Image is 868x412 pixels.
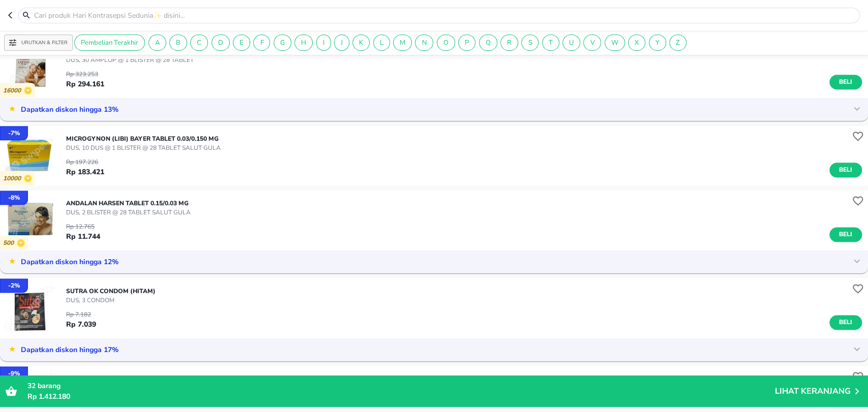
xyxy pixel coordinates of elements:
[3,175,24,182] p: 10000
[66,287,156,296] p: SUTRA OK CONDOM (HITAM)
[584,38,601,47] span: V
[8,281,20,290] p: - 2 %
[334,35,349,51] div: J
[27,381,775,391] p: barang
[16,343,118,355] p: Dapatkan diskon hingga 17%
[66,374,225,384] p: ANDALAN LAKTASI [PERSON_NAME] TABLET 0.5 MG
[212,35,230,51] div: D
[253,35,270,51] div: F
[458,35,475,51] div: P
[393,35,412,51] div: M
[149,38,166,47] span: A
[66,222,100,231] p: Rp 12.765
[459,38,475,47] span: P
[479,35,497,51] div: Q
[191,38,207,47] span: C
[542,35,559,51] div: T
[274,38,291,47] span: G
[3,87,24,94] p: 16000
[335,38,349,47] span: J
[373,35,390,51] div: L
[649,38,666,47] span: Y
[66,134,221,143] p: MICROGYNON (LIBI) Bayer TABLET 0.03/0.150 MG
[583,35,601,51] div: V
[8,193,20,202] p: - 8 %
[501,38,518,47] span: R
[148,35,166,51] div: A
[521,35,538,51] div: S
[16,103,118,115] p: Dapatkan diskon hingga 13%
[33,10,857,21] input: Cari produk Hari Kontrasepsi Sedunia✨ disini…
[316,35,331,51] div: I
[21,39,68,47] p: Urutkan & Filter
[605,38,624,47] span: W
[829,315,862,330] button: Beli
[16,255,118,267] p: Dapatkan diskon hingga 12%
[480,38,497,47] span: Q
[294,35,313,51] div: H
[212,38,229,47] span: D
[829,163,862,177] button: Beli
[27,381,36,391] span: 32
[66,208,191,217] p: DUS, 2 BLISTER @ 28 TABLET SALUT GULA
[66,167,104,177] p: Rp 183.421
[649,35,666,51] div: Y
[233,38,250,47] span: E
[605,35,625,51] div: W
[829,227,862,242] button: Beli
[66,199,191,208] p: ANDALAN Harsen TABLET 0.15/0.03 MG
[352,35,370,51] div: K
[66,319,96,330] p: Rp 7.039
[837,77,854,87] span: Beli
[500,35,518,51] div: R
[66,296,156,305] p: DUS, 3 CONDOM
[233,35,250,51] div: E
[437,38,455,47] span: O
[27,392,70,401] span: Rp 1.412.180
[8,129,20,138] p: - 7 %
[254,38,270,47] span: F
[66,79,104,89] p: Rp 294.161
[563,38,580,47] span: U
[4,35,73,51] button: Urutkan & Filter
[169,35,187,51] div: B
[170,38,187,47] span: B
[628,35,645,51] div: X
[837,317,854,328] span: Beli
[670,38,686,47] span: Z
[353,38,369,47] span: K
[837,229,854,240] span: Beli
[317,38,331,47] span: I
[543,38,559,47] span: T
[190,35,208,51] div: C
[66,70,104,79] p: Rp 323.253
[66,231,100,242] p: Rp 11.744
[628,38,645,47] span: X
[374,38,390,47] span: L
[66,310,96,319] p: Rp 7.182
[829,75,862,89] button: Beli
[415,38,433,47] span: N
[522,38,538,47] span: S
[562,35,580,51] div: U
[66,55,225,65] p: DUS, 30 AMPLOP @ 1 BLISTER @ 28 TABLET
[669,35,686,51] div: Z
[66,157,104,167] p: Rp 197.226
[415,35,433,51] div: N
[8,369,20,378] p: - 9 %
[274,35,291,51] div: G
[74,35,145,51] div: Pembelian Terakhir
[66,143,221,152] p: DUS, 10 DUS @ 1 BLISTER @ 28 TABLET SALUT GULA
[394,38,411,47] span: M
[295,38,312,47] span: H
[437,35,455,51] div: O
[75,38,144,47] span: Pembelian Terakhir
[3,239,17,247] p: 500
[837,165,854,175] span: Beli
